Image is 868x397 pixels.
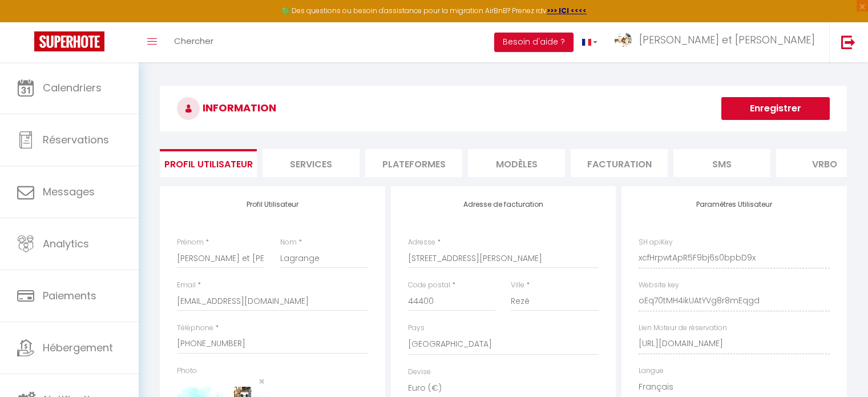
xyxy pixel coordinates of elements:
[34,31,104,51] img: Super Booking
[673,149,770,177] li: SMS
[177,237,204,248] label: Prénom
[408,237,435,248] label: Adresse
[43,185,95,199] span: Messages
[511,280,524,291] label: Ville
[494,33,574,52] button: Besoin d'aide ?
[43,133,109,147] span: Réservations
[43,81,102,95] span: Calendriers
[177,323,213,334] label: Téléphone
[43,288,96,303] span: Paiements
[721,97,830,120] button: Enregistrer
[43,340,113,355] span: Hébergement
[174,35,213,47] span: Chercher
[259,374,265,388] span: ×
[639,200,830,208] h4: Paramètres Utilisateur
[263,149,360,177] li: Services
[547,6,587,15] a: >>> ICI <<<<
[571,149,668,177] li: Facturation
[408,280,450,291] label: Code postal
[408,367,431,378] label: Devise
[160,86,847,131] h3: INFORMATION
[160,149,257,177] li: Profil Utilisateur
[639,323,727,334] label: Lien Moteur de réservation
[177,366,197,376] label: Photo
[259,376,265,387] button: Close
[177,200,368,208] h4: Profil Utilisateur
[165,22,222,62] a: Chercher
[468,149,565,177] li: MODÈLES
[615,33,632,47] img: ...
[841,35,855,49] img: logout
[639,237,673,248] label: SH apiKey
[408,200,599,208] h4: Adresse de facturation
[43,236,89,251] span: Analytics
[639,33,815,47] span: [PERSON_NAME] et [PERSON_NAME]
[408,323,425,334] label: Pays
[280,237,297,248] label: Nom
[177,280,196,291] label: Email
[365,149,462,177] li: Plateformes
[639,366,664,376] label: Langue
[639,280,679,291] label: Website key
[606,22,829,62] a: ... [PERSON_NAME] et [PERSON_NAME]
